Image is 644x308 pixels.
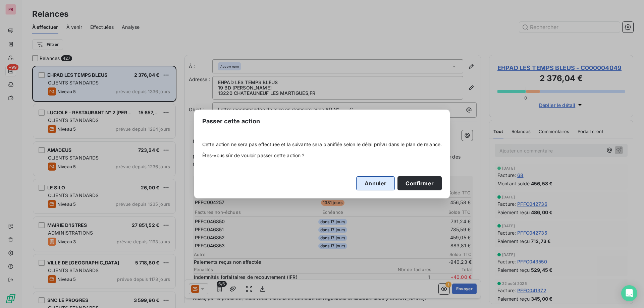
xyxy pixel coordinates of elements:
span: Passer cette action [202,117,260,126]
button: Annuler [356,176,395,190]
div: Open Intercom Messenger [621,285,637,301]
span: Cette action ne sera pas effectuée et la suivante sera planifiée selon le délai prévu dans le pla... [202,141,442,148]
button: Confirmer [397,176,442,190]
span: Êtes-vous sûr de vouloir passer cette action ? [202,152,442,159]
